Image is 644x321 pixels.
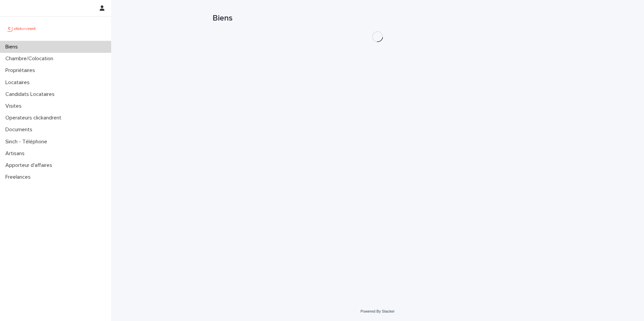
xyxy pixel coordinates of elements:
[360,309,394,313] a: Powered By Stacker
[213,13,543,23] h1: Biens
[3,127,38,133] p: Documents
[3,139,53,145] p: Sinch - Téléphone
[3,44,23,50] p: Biens
[3,91,60,98] p: Candidats Locataires
[3,150,30,157] p: Artisans
[3,115,67,121] p: Operateurs clickandrent
[3,162,58,169] p: Apporteur d'affaires
[5,22,38,35] img: UCB0brd3T0yccxBKYDjQ
[3,174,36,180] p: Freelances
[3,67,40,74] p: Propriétaires
[3,103,27,109] p: Visites
[3,56,59,62] p: Chambre/Colocation
[3,79,35,86] p: Locataires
